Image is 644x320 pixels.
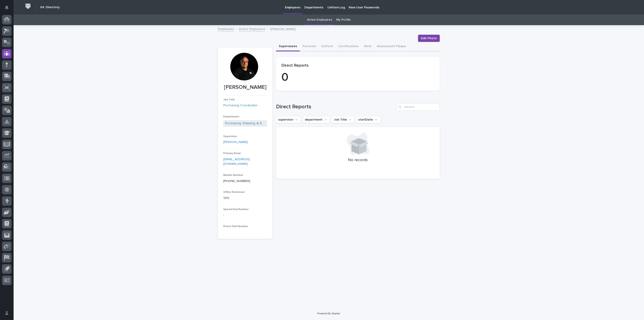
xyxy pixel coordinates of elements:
h1: Direct Reports [276,104,395,110]
a: Employees [218,26,234,31]
button: Certifications [336,42,361,51]
p: - [223,213,267,218]
button: Supervisees [276,42,300,51]
span: Direct Dial Number [223,225,248,228]
h2: 04. Directory [40,5,60,9]
a: Purchasing, Shipping, & Receiving [225,121,265,126]
a: Purchasing Coordinator [223,103,258,108]
button: Work [361,42,374,51]
a: My Profile [336,15,351,25]
a: Powered By Stacker [317,312,340,315]
p: 0 [281,71,434,84]
span: Speed Dial Number [223,208,249,211]
button: Edit Photo [418,35,440,42]
button: supervisor [276,116,301,123]
p: Direct Reports [281,63,434,68]
img: Workspace Logo [24,2,32,10]
p: [PERSON_NAME] [270,26,296,31]
p: [PERSON_NAME] [223,84,267,91]
button: Assessment Plaque [374,42,409,51]
span: Office Extension [223,191,245,194]
span: Primary Email [223,152,241,155]
input: Search [397,103,440,111]
a: [PERSON_NAME] [223,140,248,145]
a: Active Employees [307,15,332,25]
a: [PHONE_NUMBER] [223,179,250,183]
span: Edit Photo [421,36,437,41]
p: 1310 [223,196,267,201]
button: Personal [300,42,318,51]
p: No records [281,158,434,163]
a: Active Employees [239,26,265,31]
span: Department [223,115,239,118]
span: Mobile Number [223,174,243,177]
span: Supervisor [223,135,237,138]
button: department [303,116,330,123]
button: Uniform [318,42,336,51]
span: Job Title [223,98,235,101]
button: Job Title [332,116,354,123]
div: Notifications [6,5,12,13]
a: [EMAIL_ADDRESS][DOMAIN_NAME] [223,158,250,166]
button: startDate [356,116,380,123]
button: Notifications [2,3,12,12]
